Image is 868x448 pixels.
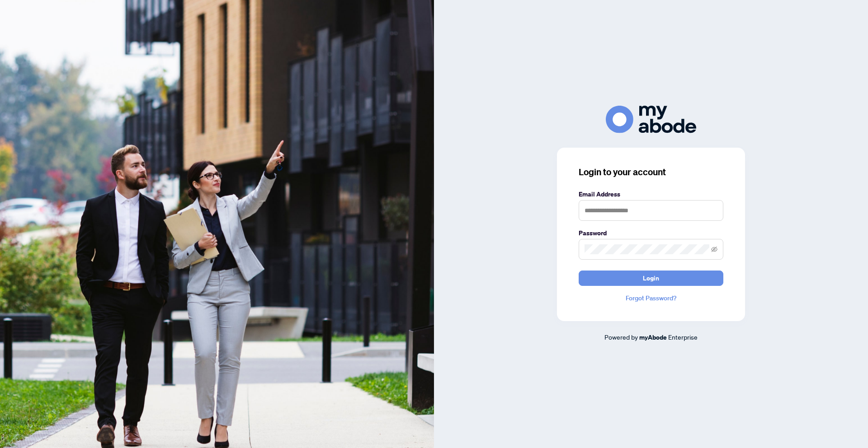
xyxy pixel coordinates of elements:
h3: Login to your account [579,166,723,178]
img: ma-logo [606,106,696,133]
span: Login [643,271,659,285]
a: Forgot Password? [579,293,723,303]
span: Powered by [604,333,638,341]
button: Login [579,271,723,286]
a: myAbode [639,332,667,342]
label: Email Address [579,189,723,199]
span: Enterprise [668,333,698,341]
label: Password [579,228,723,238]
span: eye-invisible [711,246,717,252]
